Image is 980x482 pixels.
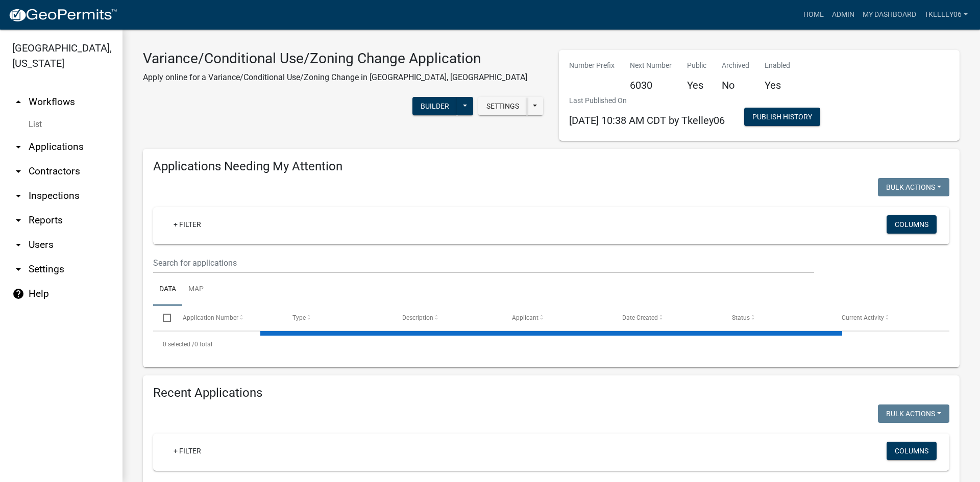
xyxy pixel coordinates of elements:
a: + Filter [165,215,209,234]
datatable-header-cell: Description [393,306,502,330]
a: Map [182,273,210,306]
h4: Recent Applications [153,386,949,400]
span: Application Number [183,314,238,321]
button: Settings [478,97,527,115]
a: Home [799,5,828,24]
datatable-header-cell: Applicant [502,306,612,330]
a: Admin [828,5,859,24]
span: Date Created [622,314,658,321]
datatable-header-cell: Current Activity [832,306,942,330]
button: Columns [887,442,937,460]
p: Apply online for a Variance/Conditional Use/Zoning Change in [GEOGRAPHIC_DATA], [GEOGRAPHIC_DATA] [143,71,527,84]
span: Status [732,314,750,321]
a: + Filter [165,442,209,460]
a: My Dashboard [859,5,920,24]
input: Search for applications [153,252,814,273]
h5: 6030 [630,79,672,91]
h5: Yes [687,79,706,91]
i: arrow_drop_up [12,96,24,108]
datatable-header-cell: Status [722,306,832,330]
p: Enabled [765,60,790,71]
button: Columns [887,215,937,234]
p: Number Prefix [569,60,615,71]
span: Type [292,314,306,321]
p: Next Number [630,60,672,71]
p: Last Published On [569,95,725,106]
datatable-header-cell: Application Number [173,306,282,330]
i: arrow_drop_down [12,141,24,153]
span: 0 selected / [163,341,194,348]
span: Description [402,314,433,321]
div: 0 total [153,332,949,357]
i: arrow_drop_down [12,239,24,251]
h3: Variance/Conditional Use/Zoning Change Application [143,50,527,67]
i: arrow_drop_down [12,190,24,202]
span: Applicant [512,314,538,321]
h5: Yes [765,79,790,91]
button: Bulk Actions [878,404,949,423]
a: Tkelley06 [920,5,972,24]
datatable-header-cell: Date Created [612,306,722,330]
wm-modal-confirm: Workflow Publish History [744,114,820,122]
i: arrow_drop_down [12,214,24,226]
p: Archived [722,60,749,71]
span: Current Activity [842,314,884,321]
a: Data [153,273,182,306]
h5: No [722,79,749,91]
i: help [12,288,24,300]
p: Public [687,60,706,71]
h4: Applications Needing My Attention [153,159,949,174]
datatable-header-cell: Type [283,306,393,330]
i: arrow_drop_down [12,263,24,275]
button: Bulk Actions [878,178,949,196]
span: [DATE] 10:38 AM CDT by Tkelley06 [569,114,725,126]
button: Builder [412,97,457,115]
button: Publish History [744,108,820,126]
datatable-header-cell: Select [153,306,173,330]
i: arrow_drop_down [12,165,24,177]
